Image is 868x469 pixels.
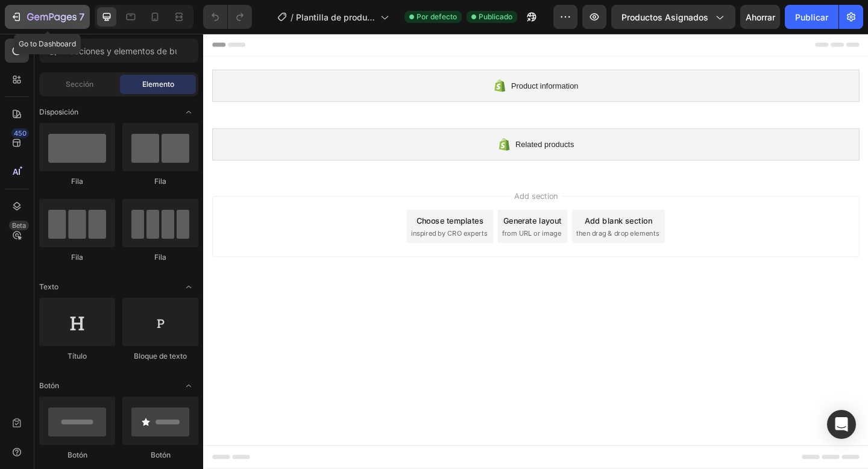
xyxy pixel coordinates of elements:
[142,80,174,89] font: Elemento
[179,102,198,122] span: Abrir con palanca
[415,197,488,210] div: Add blank section
[68,351,87,360] font: Título
[333,170,391,183] span: Add section
[746,12,775,22] font: Ahorrar
[39,381,59,390] font: Botón
[179,376,198,395] span: Abrir con palanca
[39,107,78,116] font: Disposición
[827,410,856,439] div: Abrir Intercom Messenger
[339,113,403,128] span: Related products
[66,80,93,89] font: Sección
[327,197,390,210] div: Generate layout
[291,12,294,22] font: /
[79,11,84,23] font: 7
[134,351,187,360] font: Bloque de texto
[232,197,305,210] div: Choose templates
[68,450,87,459] font: Botón
[226,212,309,223] span: inspired by CRO experts
[71,177,83,186] font: Fila
[71,253,83,262] font: Fila
[785,5,838,29] button: Publicar
[14,129,27,137] font: 450
[203,34,868,469] iframe: Área de diseño
[296,12,375,48] font: Plantilla de producto original de Shopify
[5,5,90,29] button: 7
[12,221,26,230] font: Beta
[179,277,198,297] span: Abrir con palanca
[795,12,828,22] font: Publicar
[417,12,457,21] font: Por defecto
[154,253,166,262] font: Fila
[611,5,735,29] button: Productos asignados
[335,49,407,64] span: Product information
[39,282,58,291] font: Texto
[154,177,166,186] font: Fila
[740,5,780,29] button: Ahorrar
[203,5,252,29] div: Deshacer/Rehacer
[479,12,512,21] font: Publicado
[406,212,495,223] span: then drag & drop elements
[151,450,171,459] font: Botón
[39,39,198,63] input: Secciones y elementos de búsqueda
[621,12,708,22] font: Productos asignados
[325,212,389,223] span: from URL or image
